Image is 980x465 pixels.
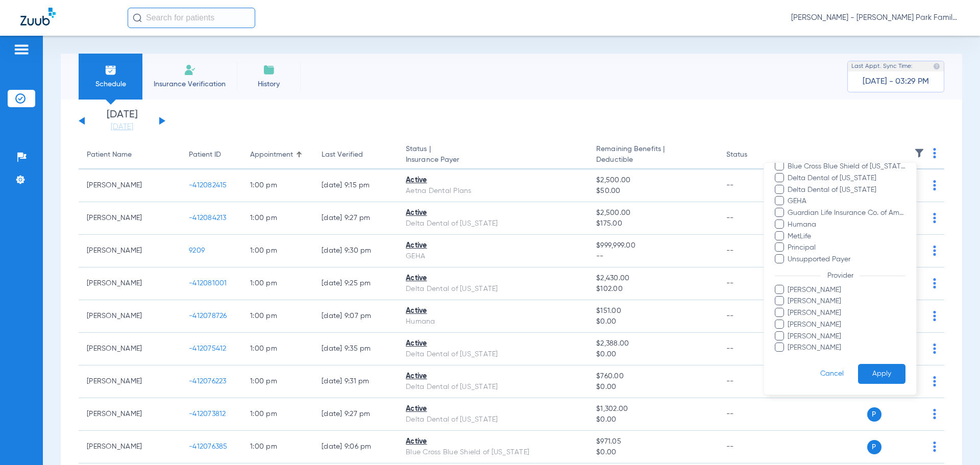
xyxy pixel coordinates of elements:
button: Apply [858,364,905,384]
span: Delta Dental of [US_STATE] [787,185,905,195]
span: Provider [821,272,860,279]
span: [PERSON_NAME] [787,320,905,330]
span: [PERSON_NAME] [787,342,905,353]
span: Unsupported Payer [787,254,905,265]
span: Principal [787,242,905,253]
span: Delta Dental of [US_STATE] [787,173,905,184]
span: [PERSON_NAME] [787,308,905,319]
span: [PERSON_NAME] [787,296,905,307]
span: [PERSON_NAME] [787,285,905,296]
span: Blue Cross Blue Shield of [US_STATE] [787,161,905,172]
button: Cancel [806,364,858,384]
span: MetLife [787,231,905,242]
span: Guardian Life Insurance Co. of America [787,208,905,218]
span: Humana [787,219,905,230]
span: GEHA [787,196,905,207]
span: [PERSON_NAME] [787,331,905,342]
